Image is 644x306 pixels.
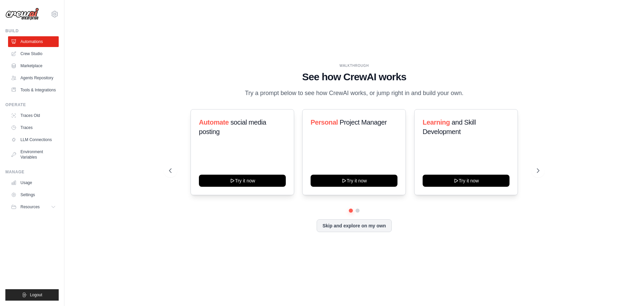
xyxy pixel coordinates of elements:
a: Tools & Integrations [8,85,59,95]
div: WALKTHROUGH [169,63,539,68]
div: Build [5,28,59,34]
button: Try it now [199,175,286,187]
img: Logo [5,8,39,20]
button: Skip and explore on my own [317,219,391,232]
a: Usage [8,177,59,188]
span: Project Manager [340,119,387,126]
h1: See how CrewAI works [169,71,539,83]
a: Automations [8,36,59,47]
span: Automate [199,119,229,126]
p: Try a prompt below to see how CrewAI works, or jump right in and build your own. [241,88,467,98]
a: Agents Repository [8,73,59,83]
span: Resources [20,204,40,210]
a: LLM Connections [8,134,59,145]
a: Traces Old [8,110,59,121]
span: social media posting [199,119,266,135]
a: Crew Studio [8,48,59,59]
span: Learning [423,119,450,126]
span: and Skill Development [423,119,476,135]
button: Try it now [423,175,509,187]
a: Environment Variables [8,146,59,163]
a: Traces [8,122,59,133]
button: Try it now [311,175,397,187]
a: Settings [8,189,59,200]
div: Manage [5,169,59,175]
a: Marketplace [8,60,59,71]
span: Personal [311,119,338,126]
button: Resources [8,202,59,212]
div: Operate [5,102,59,107]
button: Logout [5,289,59,301]
span: Logout [30,292,42,298]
